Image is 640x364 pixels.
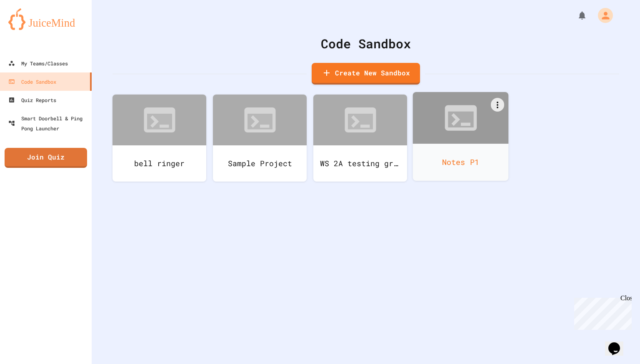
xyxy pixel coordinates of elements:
[8,8,83,30] img: logo-orange.svg
[413,92,509,181] a: Notes P1
[3,3,57,53] div: Chat with us now!Close
[589,6,615,25] div: My Account
[571,294,632,330] iframe: chat widget
[213,95,307,182] a: Sample Project
[8,77,56,87] div: Code Sandbox
[562,8,589,22] div: My Notifications
[112,145,206,182] div: bell ringer
[413,144,509,181] div: Notes P1
[8,113,88,133] div: Smart Doorbell & Ping Pong Launcher
[605,331,632,356] iframe: chat widget
[5,148,87,168] a: Join Quiz
[112,95,206,182] a: bell ringer
[8,95,56,105] div: Quiz Reports
[313,95,407,182] a: WS 2A testing ground
[8,58,68,68] div: My Teams/Classes
[112,34,619,53] div: Code Sandbox
[312,63,420,85] a: Create New Sandbox
[313,145,407,182] div: WS 2A testing ground
[213,145,307,182] div: Sample Project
